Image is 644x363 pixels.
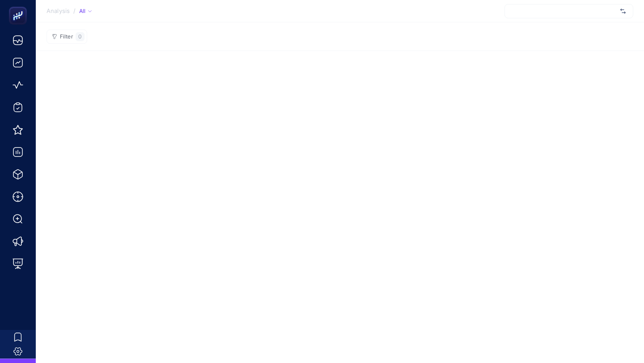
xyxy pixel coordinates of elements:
[47,8,70,15] span: Analysis
[620,7,626,16] img: svg%3e
[79,8,92,15] div: All
[60,34,73,40] span: Filter
[73,7,76,14] span: /
[78,33,82,40] span: 0
[47,30,87,44] button: Filter0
